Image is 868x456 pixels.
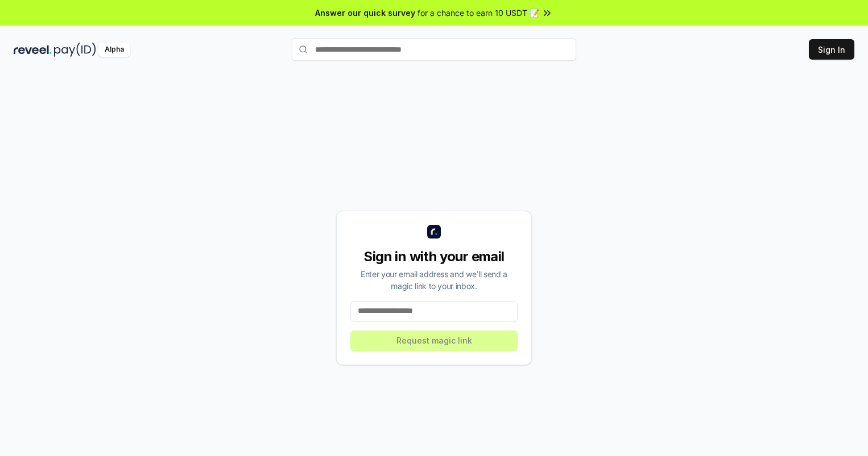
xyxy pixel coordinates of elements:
button: Sign In [809,39,854,60]
div: Alpha [98,43,130,57]
div: Enter your email address and we’ll send a magic link to your inbox. [350,268,518,292]
img: reveel_dark [14,43,52,57]
span: for a chance to earn 10 USDT 📝 [418,7,539,19]
span: Answer our quick survey [315,7,415,19]
img: logo_small [427,225,441,239]
img: pay_id [54,43,96,57]
div: Sign in with your email [350,248,518,266]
